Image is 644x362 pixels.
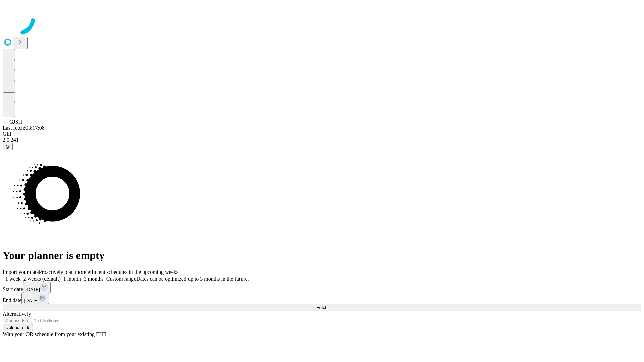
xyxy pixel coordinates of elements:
[3,131,641,137] div: GEI
[136,276,249,282] span: Dates can be optimized up to 3 months in the future.
[21,293,49,304] button: [DATE]
[39,269,180,275] span: Proactively plan more efficient schedules in the upcoming weeks.
[23,282,51,293] button: [DATE]
[3,137,641,143] div: 2.0.241
[84,276,104,282] span: 3 months
[3,293,641,304] div: End date
[24,298,38,303] span: [DATE]
[106,276,136,282] span: Custom range
[3,269,39,275] span: Import your data
[26,287,40,292] span: [DATE]
[3,311,31,317] span: Alternatively
[5,144,10,149] span: @
[3,304,641,311] button: Fetch
[23,276,61,282] span: 2 weeks (default)
[3,249,641,262] h1: Your planner is empty
[316,305,327,310] span: Fetch
[5,276,21,282] span: 1 week
[3,125,45,131] span: Last fetch: 03:17:08
[9,119,22,125] span: GJSH
[3,324,33,331] button: Upload a file
[63,276,81,282] span: 1 month
[3,143,13,150] button: @
[3,331,107,337] span: With your OR schedule from your existing EHR
[3,282,641,293] div: Start date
